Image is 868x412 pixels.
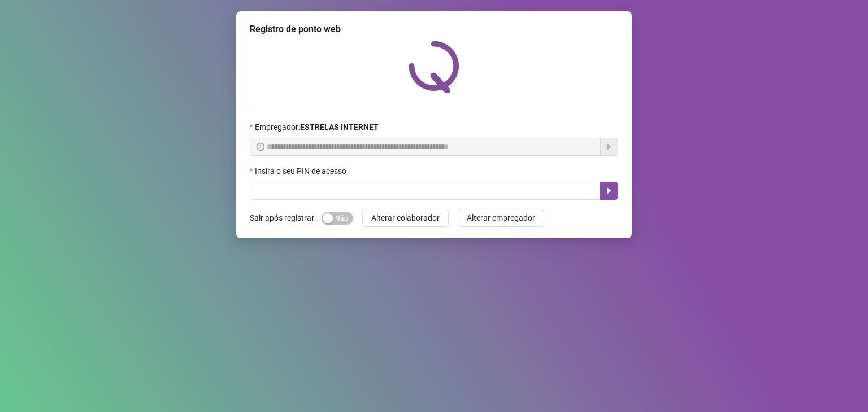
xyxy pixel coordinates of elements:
[257,143,264,151] span: info-circle
[255,121,379,133] span: Empregador :
[300,122,379,132] strong: ESTRELAS INTERNET
[362,209,449,227] button: Alterar colaborador
[458,209,544,227] button: Alterar empregador
[467,212,535,224] span: Alterar empregador
[250,23,618,36] div: Registro de ponto web
[605,186,614,195] span: caret-right
[409,41,459,93] img: QRPoint
[250,209,322,227] label: Sair após registrar
[371,212,440,224] span: Alterar colaborador
[250,165,354,177] label: Insira o seu PIN de acesso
